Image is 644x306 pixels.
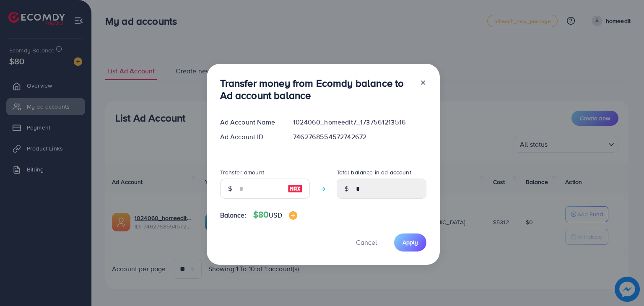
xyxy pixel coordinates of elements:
img: image [288,184,303,194]
div: 7462768554572742672 [286,132,433,142]
label: Total balance in ad account [337,168,411,176]
label: Transfer amount [220,168,264,176]
span: USD [269,210,282,220]
span: Apply [402,238,418,246]
span: Cancel [356,238,377,247]
button: Apply [394,233,426,252]
div: Ad Account ID [213,132,287,142]
span: Balance: [220,210,247,220]
button: Cancel [345,233,387,252]
h3: Transfer money from Ecomdy balance to Ad account balance [220,77,413,101]
div: 1024060_homeedit7_1737561213516 [286,117,433,127]
div: Ad Account Name [213,117,287,127]
h4: $80 [253,210,297,220]
img: image [289,211,297,220]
